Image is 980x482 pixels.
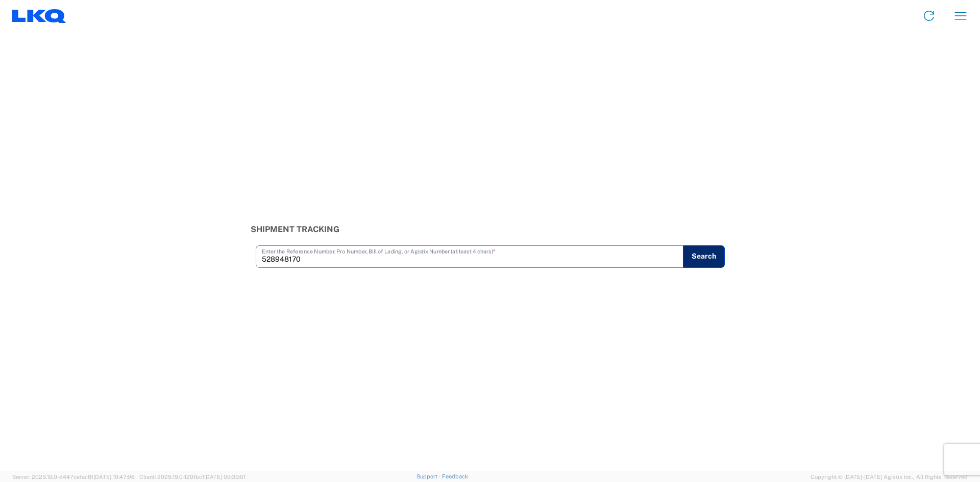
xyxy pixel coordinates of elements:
[93,474,135,480] span: [DATE] 10:47:06
[139,474,246,480] span: Client: 2025.19.0-129fbcf
[442,473,468,479] a: Feedback
[12,474,135,480] span: Server: 2025.19.0-d447cefac8f
[416,473,442,479] a: Support
[683,245,725,268] button: Search
[204,474,246,480] span: [DATE] 09:39:01
[251,224,730,234] h3: Shipment Tracking
[811,472,968,481] span: Copyright © [DATE]-[DATE] Agistix Inc., All Rights Reserved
